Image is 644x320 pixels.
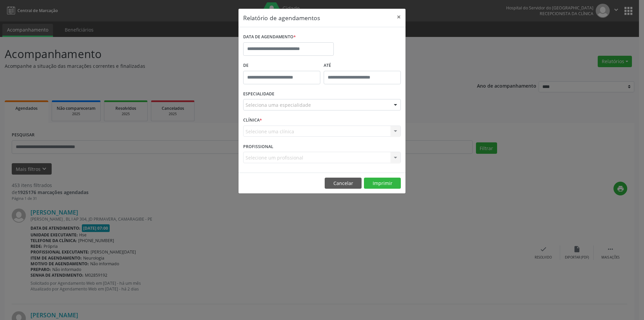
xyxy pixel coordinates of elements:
[364,178,401,189] button: Imprimir
[392,9,406,25] button: Close
[324,60,401,71] label: ATÉ
[243,32,296,42] label: DATA DE AGENDAMENTO
[243,13,320,22] h5: Relatório de agendamentos
[243,115,262,126] label: CLÍNICA
[243,141,273,152] label: PROFISSIONAL
[243,60,320,71] label: De
[246,101,311,108] span: Seleciona uma especialidade
[325,178,362,189] button: Cancelar
[243,89,274,99] label: ESPECIALIDADE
